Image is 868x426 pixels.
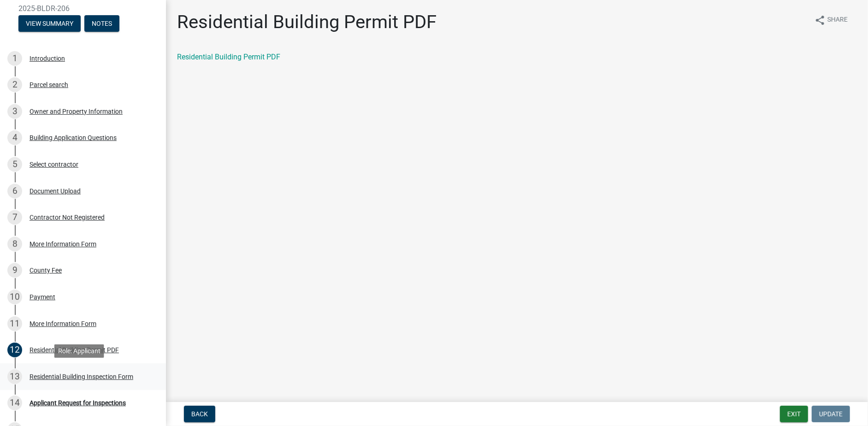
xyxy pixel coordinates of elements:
[7,396,22,410] div: 14
[177,11,437,33] h1: Residential Building Permit PDF
[30,55,65,62] div: Introduction
[812,406,850,422] button: Update
[780,406,808,422] button: Exit
[18,15,81,32] button: View Summary
[30,188,81,194] div: Document Upload
[30,373,133,380] div: Residential Building Inspection Form
[18,20,81,28] wm-modal-confirm: Summary
[30,267,62,274] div: County Fee
[7,316,22,331] div: 11
[7,369,22,384] div: 13
[7,77,22,92] div: 2
[7,343,22,357] div: 12
[30,214,105,221] div: Contractor Not Registered
[30,134,117,141] div: Building Application Questions
[30,400,126,406] div: Applicant Request for Inspections
[7,290,22,304] div: 10
[819,410,843,418] span: Update
[30,347,119,353] div: Residential Building Permit PDF
[30,108,123,115] div: Owner and Property Information
[84,15,119,32] button: Notes
[827,15,848,26] span: Share
[30,294,55,300] div: Payment
[7,237,22,251] div: 8
[7,130,22,145] div: 4
[30,161,78,168] div: Select contractor
[54,344,104,357] div: Role: Applicant
[30,321,96,327] div: More Information Form
[7,104,22,119] div: 3
[18,4,148,13] span: 2025-BLDR-206
[30,82,68,88] div: Parcel search
[7,184,22,198] div: 6
[30,241,96,247] div: More Information Form
[7,157,22,172] div: 5
[7,263,22,278] div: 9
[807,11,855,29] button: shareShare
[177,53,280,61] a: Residential Building Permit PDF
[7,51,22,66] div: 1
[7,210,22,225] div: 7
[184,406,215,422] button: Back
[815,15,826,26] i: share
[191,410,208,418] span: Back
[84,20,119,28] wm-modal-confirm: Notes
